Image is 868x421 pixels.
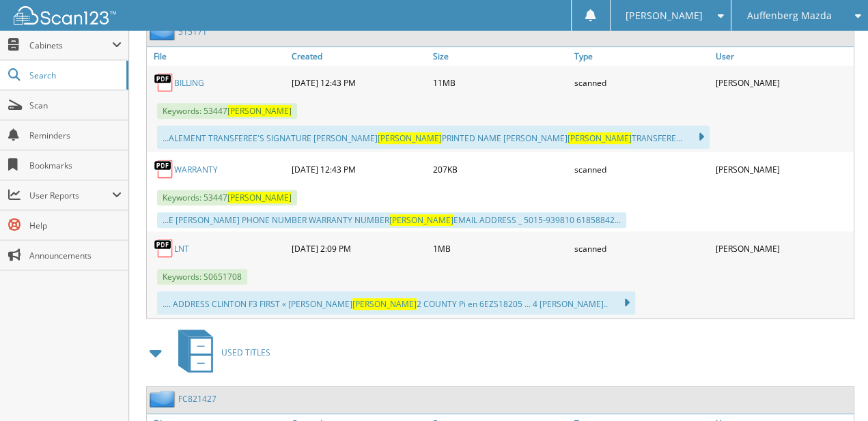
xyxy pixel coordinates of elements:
div: scanned [571,235,712,262]
img: folder2.png [150,390,178,407]
div: scanned [571,156,712,183]
span: Keywords: 53447 [157,190,297,205]
a: File [147,47,288,66]
span: [PERSON_NAME] [568,132,632,144]
span: User Reports [29,190,112,201]
a: USED TITLES [170,325,270,379]
div: 11MB [430,69,571,96]
a: 515171 [178,26,207,38]
div: ...E [PERSON_NAME] PHONE NUMBER WARRANTY NUMBER EMAIL ADDRESS _ 5015-939810 61858842... [157,212,626,228]
span: [PERSON_NAME] [626,12,702,20]
span: [PERSON_NAME] [227,105,292,117]
a: Size [430,47,571,66]
div: .... ADDRESS CLINTON F3 FIRST « [PERSON_NAME] 2 COUNTY Pi en 6EZS18205 ... 4 [PERSON_NAME].. [157,291,635,315]
img: folder2.png [150,23,178,40]
img: PDF.png [154,72,174,93]
a: Type [571,47,712,66]
span: Cabinets [29,40,112,51]
a: WARRANTY [174,164,218,175]
span: Keywords: 53447 [157,103,297,119]
div: scanned [571,69,712,96]
div: [DATE] 2:09 PM [288,235,430,262]
img: PDF.png [154,238,174,259]
div: [DATE] 12:43 PM [288,156,430,183]
span: [PERSON_NAME] [352,298,417,310]
span: Bookmarks [29,160,122,171]
span: Keywords: S0651708 [157,269,247,285]
span: USED TITLES [221,347,270,358]
div: 207KB [430,156,571,183]
div: [PERSON_NAME] [712,69,854,96]
span: Scan [29,100,122,111]
a: FC821427 [178,393,216,405]
span: [PERSON_NAME] [378,132,442,144]
span: [PERSON_NAME] [227,192,292,203]
div: [PERSON_NAME] [712,235,854,262]
span: Search [29,70,120,81]
span: Auffenberg Mazda [747,12,832,20]
div: ...ALEMENT TRANSFEREE'S SIGNATURE [PERSON_NAME] PRINTED NAME [PERSON_NAME] TRANSFERE... [157,126,710,149]
iframe: Chat Widget [800,355,868,421]
span: [PERSON_NAME] [389,214,453,226]
a: Created [288,47,430,66]
img: PDF.png [154,159,174,179]
a: LNT [174,243,189,255]
span: Help [29,220,122,231]
img: scan123-logo-white.svg [14,6,116,25]
a: BILLING [174,77,204,89]
span: Announcements [29,250,122,261]
span: Reminders [29,130,122,141]
a: User [712,47,854,66]
div: 1MB [430,235,571,262]
div: [PERSON_NAME] [712,156,854,183]
div: [DATE] 12:43 PM [288,69,430,96]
